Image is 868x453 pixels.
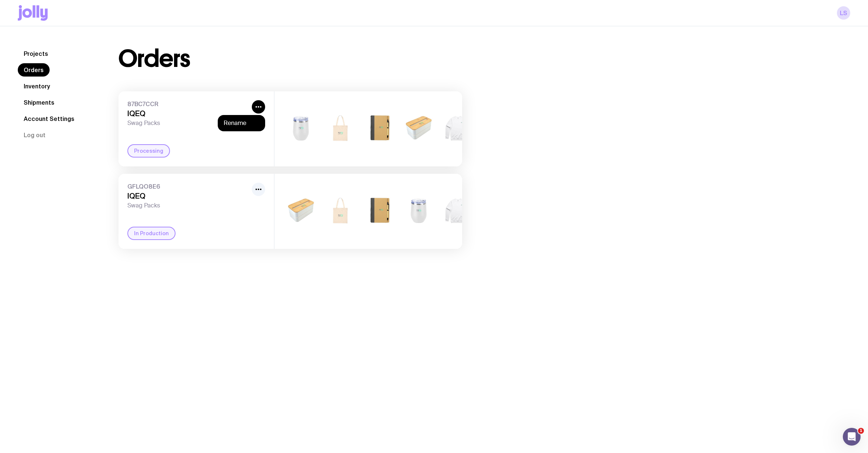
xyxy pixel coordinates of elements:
[18,47,54,60] a: Projects
[127,192,249,200] h3: IQEQ
[18,112,80,125] a: Account Settings
[127,100,249,108] span: 87BC7CCR
[127,227,176,240] div: In Production
[127,144,170,158] div: Processing
[18,63,50,77] a: Orders
[127,119,249,127] span: Swag Packs
[837,6,850,20] a: LS
[858,428,864,434] span: 1
[18,80,56,93] a: Inventory
[18,128,51,142] button: Log out
[224,119,259,127] button: Rename
[18,96,60,109] a: Shipments
[843,428,861,446] iframe: Intercom live chat
[127,183,249,190] span: GFLQO8E6
[127,109,249,118] h3: IQEQ
[118,47,190,71] h1: Orders
[127,202,249,209] span: Swag Packs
